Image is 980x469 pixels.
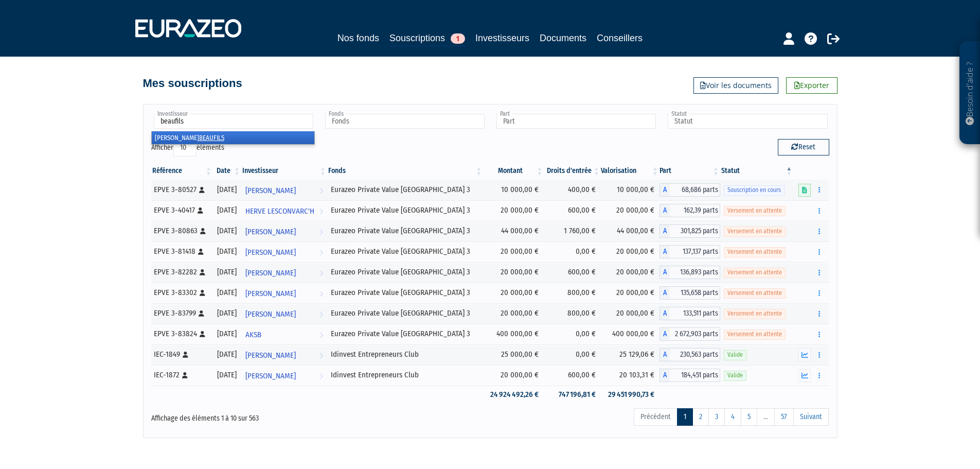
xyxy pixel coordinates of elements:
span: A [660,204,670,217]
span: [PERSON_NAME] [245,181,296,200]
th: Valorisation: activer pour trier la colonne par ordre croissant [601,162,660,180]
span: 2 672,903 parts [670,327,720,341]
td: 20 000,00 € [483,283,544,303]
a: [PERSON_NAME] [241,344,327,365]
div: Idinvest Entrepreneurs Club [331,370,479,380]
div: Eurazeo Private Value [GEOGRAPHIC_DATA] 3 [331,308,479,319]
a: [PERSON_NAME] [241,303,327,324]
i: [Français] Personne physique [200,331,205,337]
div: A - Eurazeo Private Value Europe 3 [660,327,720,341]
a: HERVE LESCONVARC'H [241,200,327,221]
i: Voir l'investisseur [319,305,323,324]
td: 0,00 € [544,324,601,344]
td: 0,00 € [544,344,601,365]
i: Voir l'investisseur [319,222,323,241]
a: Souscriptions1 [389,31,465,47]
div: [DATE] [217,308,238,319]
a: 4 [724,408,741,426]
i: Voir l'investisseur [319,181,323,200]
a: 5 [741,408,757,426]
span: A [660,183,670,197]
span: A [660,327,670,341]
button: Reset [778,139,829,155]
span: [PERSON_NAME] [245,222,296,241]
td: 10 000,00 € [483,180,544,200]
i: [Français] Personne physique [200,290,205,296]
div: [DATE] [217,205,238,216]
th: Référence : activer pour trier la colonne par ordre croissant [151,162,213,180]
td: 25 000,00 € [483,344,544,365]
span: 136,893 parts [670,266,720,279]
div: EPVE 3-82282 [154,267,209,277]
td: 800,00 € [544,283,601,303]
td: 29 451 990,73 € [601,386,660,404]
div: A - Idinvest Entrepreneurs Club [660,369,720,382]
a: Suivant [793,408,829,426]
a: [PERSON_NAME] [241,180,327,200]
td: 20 000,00 € [483,303,544,324]
div: EPVE 3-83302 [154,287,209,298]
span: [PERSON_NAME] [245,346,296,365]
a: 3 [708,408,725,426]
a: [PERSON_NAME] [241,241,327,262]
td: 20 000,00 € [483,262,544,283]
a: [PERSON_NAME] [241,221,327,241]
div: A - Idinvest Entrepreneurs Club [660,348,720,361]
td: 400 000,00 € [601,324,660,344]
div: [DATE] [217,349,238,360]
div: EPVE 3-81418 [154,246,209,257]
div: Eurazeo Private Value [GEOGRAPHIC_DATA] 3 [331,287,479,298]
div: A - Eurazeo Private Value Europe 3 [660,204,720,217]
td: 800,00 € [544,303,601,324]
span: 68,686 parts [670,183,720,197]
td: 600,00 € [544,365,601,386]
span: 184,451 parts [670,369,720,382]
a: Nos fonds [337,31,379,45]
div: [DATE] [217,184,238,195]
span: Versement en attente [724,288,786,298]
span: 162,39 parts [670,204,720,217]
div: [DATE] [217,267,238,277]
div: EPVE 3-83824 [154,328,209,339]
select: Afficheréléments [173,139,197,157]
th: Investisseur: activer pour trier la colonne par ordre croissant [241,162,327,180]
td: 20 000,00 € [483,241,544,262]
td: 0,00 € [544,241,601,262]
a: 2 [692,408,709,426]
th: Date: activer pour trier la colonne par ordre croissant [213,162,241,180]
span: 135,658 parts [670,286,720,300]
span: A [660,286,670,300]
span: 230,563 parts [670,348,720,361]
span: 137,137 parts [670,245,720,258]
th: Droits d'entrée: activer pour trier la colonne par ordre croissant [544,162,601,180]
label: Afficher éléments [151,139,224,157]
a: [PERSON_NAME] [241,365,327,386]
span: 133,511 parts [670,307,720,320]
td: 747 196,81 € [544,386,601,404]
div: [DATE] [217,225,238,236]
td: 600,00 € [544,200,601,221]
div: Eurazeo Private Value [GEOGRAPHIC_DATA] 3 [331,225,479,236]
div: IEC-1872 [154,370,209,380]
i: [Français] Personne physique [200,269,205,275]
td: 20 000,00 € [601,262,660,283]
td: 400,00 € [544,180,601,200]
i: Voir l'investisseur [319,325,323,344]
a: Documents [540,31,586,45]
div: EPVE 3-40417 [154,205,209,216]
em: BEAUFILS [199,134,224,142]
span: Versement en attente [724,309,786,319]
span: [PERSON_NAME] [245,305,296,324]
a: Voir les documents [693,77,778,94]
span: HERVE LESCONVARC'H [245,202,314,221]
span: AKSB [245,325,261,344]
img: 1732889491-logotype_eurazeo_blanc_rvb.png [135,19,241,38]
span: [PERSON_NAME] [245,367,296,386]
th: Montant: activer pour trier la colonne par ordre croissant [483,162,544,180]
div: [DATE] [217,246,238,257]
div: [DATE] [217,370,238,380]
div: EPVE 3-83799 [154,308,209,319]
span: A [660,266,670,279]
li: [PERSON_NAME] [152,131,314,144]
div: Eurazeo Private Value [GEOGRAPHIC_DATA] 3 [331,246,479,257]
